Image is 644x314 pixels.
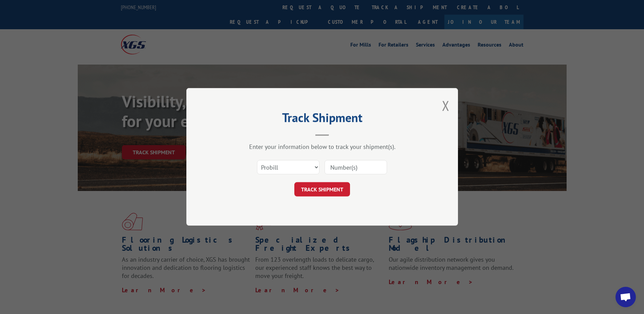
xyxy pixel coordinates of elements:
div: Enter your information below to track your shipment(s). [220,143,424,151]
input: Number(s) [325,160,387,175]
button: Close modal [442,97,449,115]
h2: Track Shipment [220,113,424,126]
button: TRACK SHIPMENT [294,182,350,197]
div: Open chat [615,287,636,307]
